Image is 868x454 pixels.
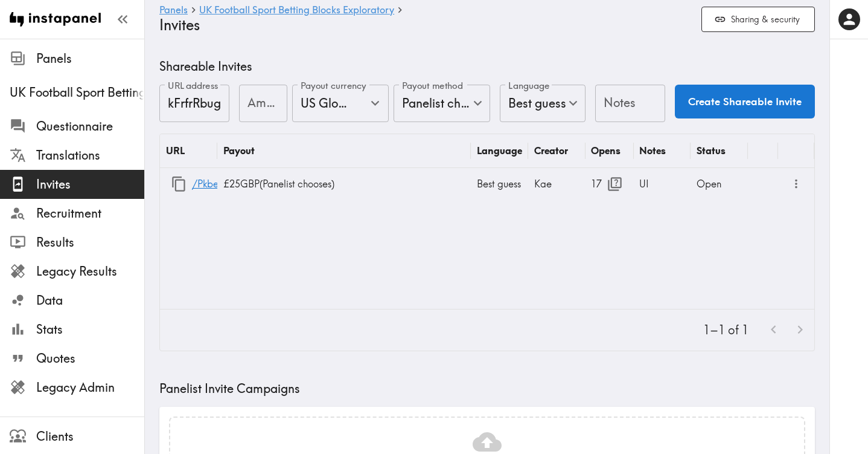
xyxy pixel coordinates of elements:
[36,50,144,67] span: Panels
[394,85,490,122] div: Panelist chooses
[36,234,144,251] span: Results
[168,79,219,92] label: URL address
[500,85,586,122] div: Best guess
[199,5,394,16] a: UK Football Sport Betting Blocks Exploratory
[697,144,726,157] div: Status
[159,16,692,34] h4: Invites
[36,350,144,367] span: Quotes
[159,380,815,397] h5: Panelist Invite Campaigns
[301,79,366,92] label: Payout currency
[591,144,621,157] div: Opens
[192,169,254,199] a: /PkbeGbMum
[366,94,385,112] button: Open
[701,7,815,33] button: Sharing & security
[10,84,144,101] span: UK Football Sport Betting Blocks Exploratory
[166,144,185,157] div: URL
[36,205,144,222] span: Recruitment
[36,263,144,280] span: Legacy Results
[36,118,144,135] span: Questionnaire
[633,168,691,199] div: UI
[36,292,144,309] span: Data
[217,168,471,199] div: £25 GBP ( Panelist chooses )
[471,168,528,199] div: Best guess
[639,144,666,157] div: Notes
[36,147,144,164] span: Translations
[223,144,255,157] div: Payout
[36,321,144,338] span: Stats
[787,174,806,194] button: more
[159,58,815,75] h5: Shareable Invites
[477,144,522,157] div: Language
[159,5,188,16] a: Panels
[508,79,549,92] label: Language
[36,379,144,396] span: Legacy Admin
[691,168,748,199] div: Open
[36,428,144,445] span: Clients
[534,144,568,157] div: Creator
[402,79,463,92] label: Payout method
[675,85,815,118] button: Create Shareable Invite
[703,322,748,339] p: 1–1 of 1
[36,176,144,193] span: Invites
[591,169,627,199] div: 17
[528,168,586,199] div: Kae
